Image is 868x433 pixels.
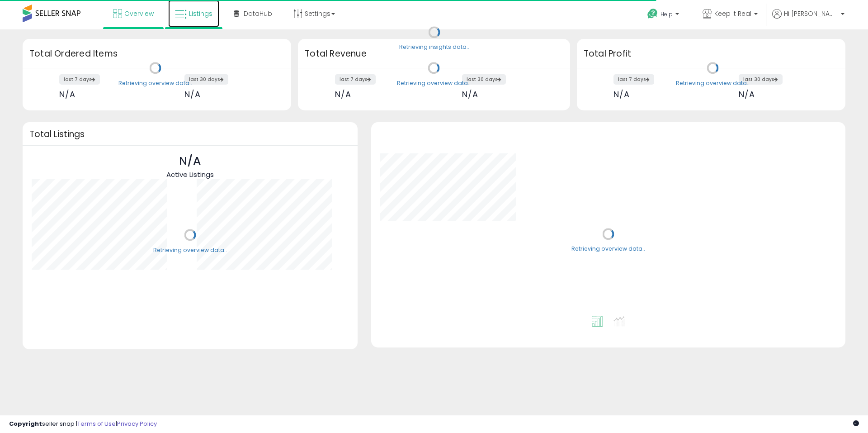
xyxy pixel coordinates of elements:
[784,9,838,18] span: Hi [PERSON_NAME]
[189,9,212,18] span: Listings
[660,10,673,18] span: Help
[571,245,645,253] div: Retrieving overview data..
[714,9,751,18] span: Keep It Real
[153,246,227,254] div: Retrieving overview data..
[397,79,471,87] div: Retrieving overview data..
[244,9,272,18] span: DataHub
[124,9,154,18] span: Overview
[640,1,688,29] a: Help
[772,9,844,29] a: Hi [PERSON_NAME]
[118,79,192,87] div: Retrieving overview data..
[647,8,658,19] i: Get Help
[676,79,750,87] div: Retrieving overview data..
